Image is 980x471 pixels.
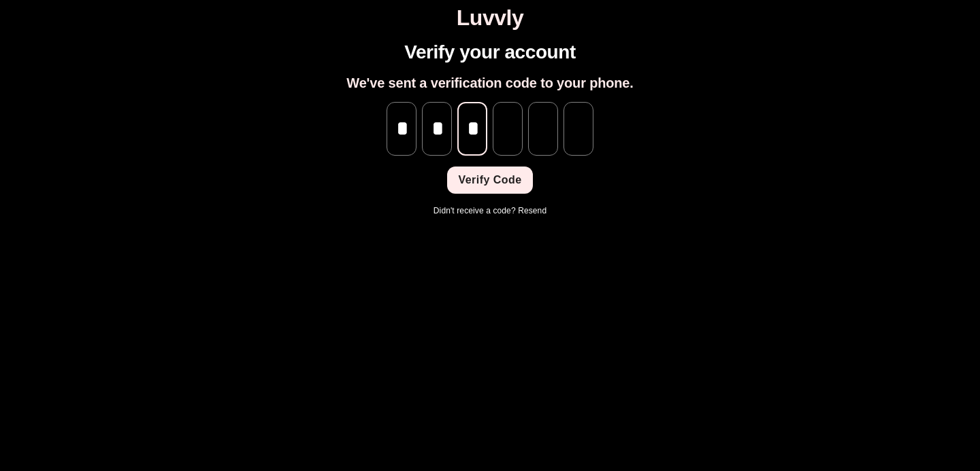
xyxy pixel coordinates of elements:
[346,75,633,91] h2: We've sent a verification code to your phone.
[434,205,546,217] p: Didn't receive a code?
[447,167,532,194] button: Verify Code
[5,5,975,31] h1: Luvvly
[518,206,546,215] a: Resend
[404,41,576,64] h1: Verify your account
